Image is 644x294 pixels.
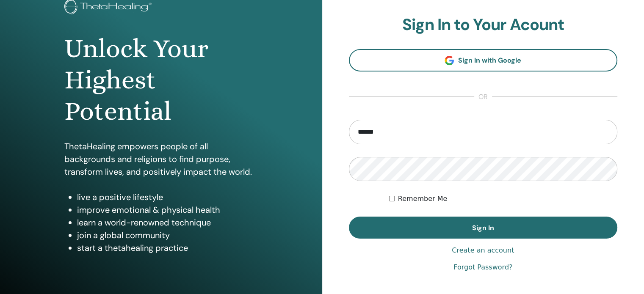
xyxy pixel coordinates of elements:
[64,140,258,178] p: ThetaHealing empowers people of all backgrounds and religions to find purpose, transform lives, a...
[452,245,514,256] a: Create an account
[458,56,521,65] span: Sign In with Google
[77,229,258,242] li: join a global community
[472,223,494,232] span: Sign In
[77,203,258,216] li: improve emotional & physical health
[77,216,258,229] li: learn a world-renowned technique
[349,49,618,71] a: Sign In with Google
[77,191,258,203] li: live a positive lifestyle
[474,92,492,102] span: or
[349,217,618,239] button: Sign In
[349,15,618,35] h2: Sign In to Your Acount
[398,194,448,204] label: Remember Me
[389,194,617,204] div: Keep me authenticated indefinitely or until I manually logout
[64,33,258,127] h1: Unlock Your Highest Potential
[453,262,512,272] a: Forgot Password?
[77,242,258,254] li: start a thetahealing practice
